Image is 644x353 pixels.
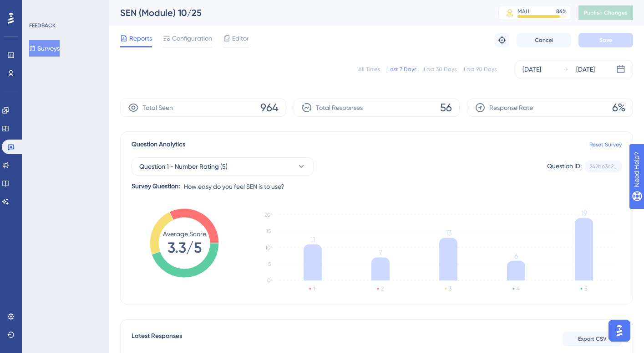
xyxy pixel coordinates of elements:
tspan: 5 [268,261,271,267]
tspan: 13 [446,228,451,237]
tspan: 11 [310,235,315,244]
text: 5 [584,286,587,292]
div: [DATE] [522,64,541,75]
span: Need Help? [21,2,57,13]
tspan: 0 [267,277,271,284]
text: 2 [381,286,384,292]
span: Latest Responses [132,331,182,347]
tspan: 19 [581,209,587,218]
span: Response Rate [489,102,533,113]
span: Cancel [535,36,553,44]
span: Publish Changes [584,9,628,16]
div: 86 % [556,8,567,15]
div: All Times [358,66,380,73]
tspan: 3.3/5 [167,239,202,256]
span: 56 [440,100,452,115]
tspan: 15 [266,228,271,234]
span: Editor [232,33,249,44]
div: SEN (Module) 10/25 [120,6,476,19]
span: Save [599,36,612,44]
button: Export CSV [563,332,622,346]
span: Total Seen [142,102,173,113]
div: 242be3c2... [589,163,618,170]
button: Question 1 - Number Rating (5) [132,157,314,176]
button: Surveys [29,40,60,57]
span: Export CSV [578,335,607,343]
span: Total Responses [316,102,363,113]
span: Question 1 - Number Rating (5) [139,161,228,172]
div: Last 30 Days [424,66,456,73]
div: Question ID: [547,161,582,172]
div: Survey Question: [132,181,180,192]
a: Reset Survey [589,141,622,148]
tspan: 6 [514,252,518,260]
tspan: Average Score [163,230,206,238]
tspan: 7 [379,249,382,257]
text: 3 [449,286,451,292]
span: 6% [612,100,625,115]
text: 4 [517,286,520,292]
tspan: 20 [264,212,271,218]
span: Configuration [172,33,212,44]
tspan: 10 [265,244,271,251]
span: Reports [129,33,152,44]
div: MAU [517,8,529,15]
span: 964 [260,100,279,115]
button: Save [578,33,633,47]
text: 1 [313,286,315,292]
span: How easy do you feel SEN is to use? [184,181,284,192]
div: Last 7 Days [387,66,416,73]
button: Cancel [517,33,571,47]
div: Last 90 Days [464,66,497,73]
button: Publish Changes [578,5,633,20]
span: Question Analytics [132,139,185,150]
div: FEEDBACK [29,22,56,29]
div: [DATE] [576,64,595,75]
iframe: UserGuiding AI Assistant Launcher [606,317,633,344]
